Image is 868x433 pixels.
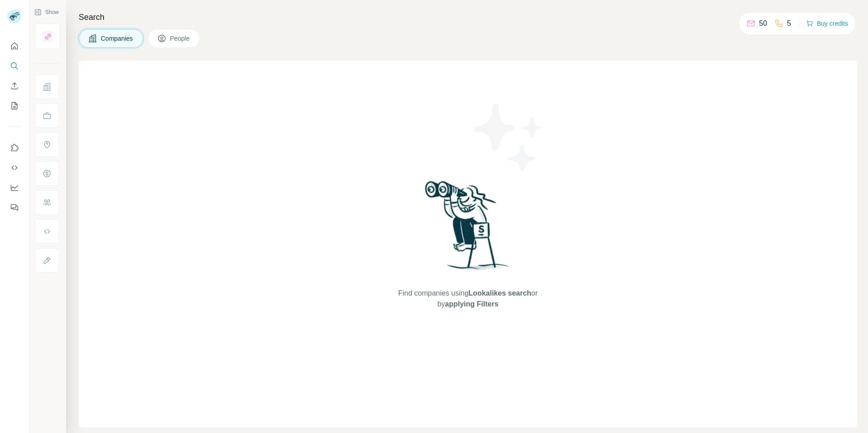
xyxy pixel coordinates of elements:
[468,97,549,178] img: Surfe Illustration - Stars
[421,179,515,279] img: Surfe Illustration - Woman searching with binoculars
[7,38,22,54] button: Quick start
[759,18,767,29] p: 50
[7,78,22,94] button: Enrich CSV
[7,199,22,216] button: Feedback
[468,289,531,297] span: Lookalikes search
[28,5,65,19] button: Show
[7,160,22,176] button: Use Surfe API
[7,179,22,196] button: Dashboard
[170,34,191,43] span: People
[806,17,848,30] button: Buy credits
[787,18,791,29] p: 5
[7,98,22,114] button: My lists
[445,300,498,308] span: applying Filters
[7,140,22,156] button: Use Surfe on LinkedIn
[79,11,857,24] h4: Search
[396,288,540,310] span: Find companies using or by
[7,58,22,74] button: Search
[101,34,134,43] span: Companies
